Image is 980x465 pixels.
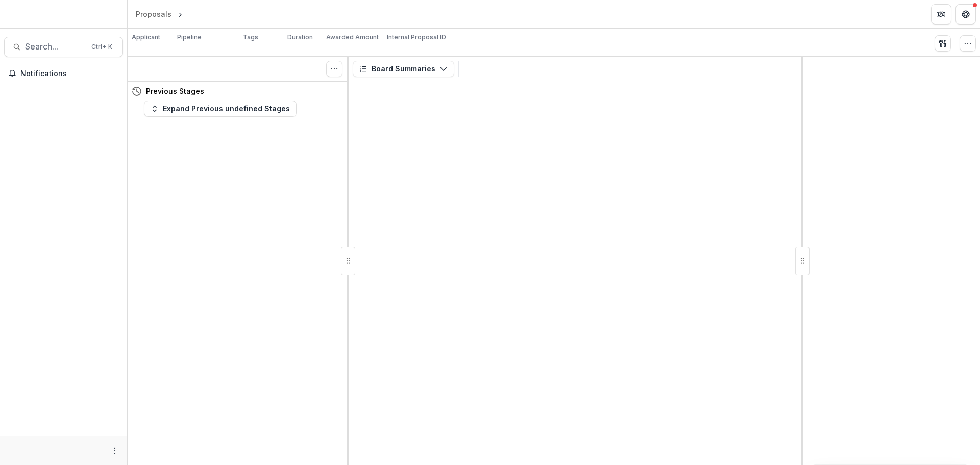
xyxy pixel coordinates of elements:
a: Proposals [132,7,176,21]
button: Board Summaries [353,61,454,77]
button: Notifications [4,65,123,82]
button: Expand Previous undefined Stages [144,101,297,117]
p: Tags [243,33,258,42]
p: Pipeline [177,33,202,42]
nav: breadcrumb [132,7,228,21]
p: Applicant [132,33,160,42]
button: Toggle View Cancelled Tasks [326,61,342,77]
p: Awarded Amount [326,33,379,42]
span: Notifications [20,69,119,78]
h4: Previous Stages [146,86,204,96]
div: Ctrl + K [89,41,114,53]
button: Partners [931,4,951,25]
button: More [109,445,121,457]
p: Internal Proposal ID [387,33,446,42]
div: Proposals [136,9,171,19]
span: Search... [25,42,85,52]
button: Get Help [955,4,976,25]
p: Duration [287,33,313,42]
button: Search... [4,37,123,57]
